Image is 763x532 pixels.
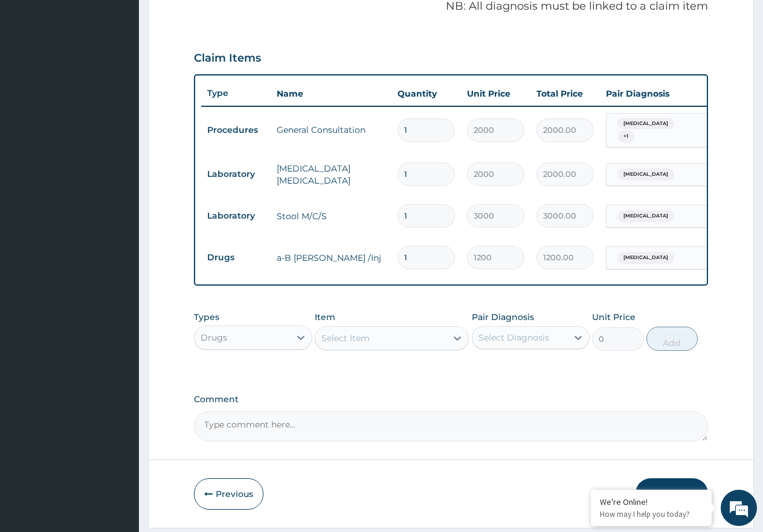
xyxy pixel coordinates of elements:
[271,156,391,193] td: [MEDICAL_DATA] [MEDICAL_DATA]
[617,210,674,222] span: [MEDICAL_DATA]
[617,130,634,143] span: + 1
[617,118,674,130] span: [MEDICAL_DATA]
[194,52,261,65] h3: Claim Items
[472,311,534,323] label: Pair Diagnosis
[194,312,219,322] label: Types
[600,509,703,519] p: How may I help you today?
[271,82,391,106] th: Name
[6,330,230,372] textarea: Type your message and hit 'Enter'
[201,119,271,141] td: Procedures
[600,82,733,106] th: Pair Diagnosis
[22,60,49,91] img: d_794563401_company_1708531726252_794563401
[321,332,370,344] div: Select Item
[636,478,708,510] button: Submit
[315,311,335,323] label: Item
[194,394,708,405] label: Comment
[201,82,271,104] th: Type
[271,246,391,270] td: a-B [PERSON_NAME] /Inj
[70,152,167,274] span: We're online!
[201,246,271,269] td: Drugs
[646,327,698,351] button: Add
[201,163,271,185] td: Laboratory
[194,478,263,510] button: Previous
[592,311,636,323] label: Unit Price
[271,118,391,142] td: General Consultation
[391,82,461,106] th: Quantity
[530,82,600,106] th: Total Price
[478,332,549,344] div: Select Diagnosis
[461,82,530,106] th: Unit Price
[617,168,674,181] span: [MEDICAL_DATA]
[271,204,391,228] td: Stool M/C/S
[201,205,271,227] td: Laboratory
[198,6,227,35] div: Minimize live chat window
[201,332,227,344] div: Drugs
[617,252,674,264] span: [MEDICAL_DATA]
[600,496,703,507] div: We're Online!
[63,68,203,83] div: Chat with us now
